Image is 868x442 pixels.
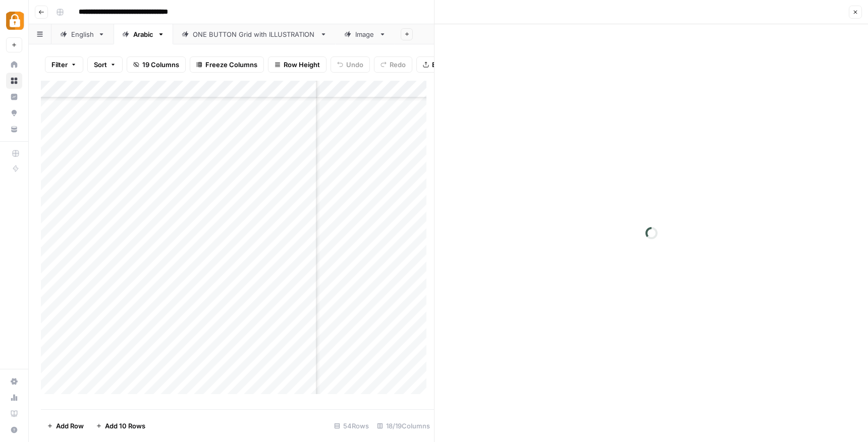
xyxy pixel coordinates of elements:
button: Redo [374,57,412,73]
span: Redo [390,60,406,70]
span: Filter [51,60,68,70]
button: Freeze Columns [190,57,264,73]
span: Add 10 Rows [105,421,145,431]
a: Usage [6,390,22,406]
a: Home [6,57,22,73]
button: Export CSV [416,57,474,73]
a: Insights [6,89,22,105]
a: Learning Hub [6,406,22,422]
span: Freeze Columns [205,60,257,70]
button: Help + Support [6,422,22,438]
button: 19 Columns [127,57,186,73]
a: Arabic [114,24,173,44]
button: Add Row [41,418,90,434]
span: 19 Columns [142,60,179,70]
div: Arabic [133,29,153,39]
a: English [51,24,114,44]
button: Filter [45,57,83,73]
button: Undo [331,57,370,73]
span: Sort [94,60,107,70]
div: 54 Rows [330,418,373,434]
img: Adzz Logo [6,12,24,30]
div: Image [355,29,375,39]
a: Settings [6,373,22,390]
a: ONE BUTTON Grid with ILLUSTRATION [173,24,336,44]
button: Workspace: Adzz [6,8,22,33]
span: Undo [346,60,363,70]
div: English [71,29,94,39]
a: Opportunities [6,105,22,121]
button: Sort [87,57,123,73]
div: 18/19 Columns [373,418,434,434]
button: Add 10 Rows [90,418,151,434]
a: Your Data [6,121,22,137]
button: Row Height [268,57,327,73]
a: Browse [6,73,22,89]
span: Row Height [284,60,320,70]
a: Image [336,24,395,44]
div: ONE BUTTON Grid with ILLUSTRATION [193,29,316,39]
span: Add Row [56,421,84,431]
